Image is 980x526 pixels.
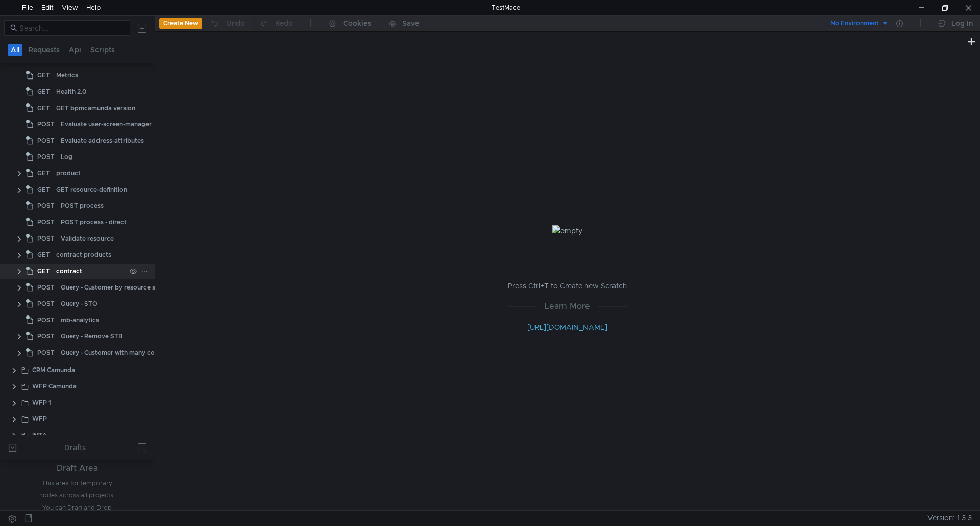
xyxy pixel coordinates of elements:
[343,17,371,30] div: Cookies
[32,428,47,443] div: IMTA
[37,329,55,344] span: POST
[37,84,50,99] span: GET
[37,247,50,262] span: GET
[56,100,135,116] div: GET bpmcamunda version
[37,296,55,311] span: POST
[37,182,50,197] span: GET
[87,44,118,56] button: Scripts
[508,280,627,292] p: Press Ctrl+T to Create new Scratch
[37,264,50,279] span: GET
[37,215,55,230] span: POST
[37,149,55,165] span: POST
[37,68,50,83] span: GET
[37,117,55,132] span: POST
[61,280,168,295] div: Query - Customer by resource serial
[32,411,47,427] div: WFP
[64,441,86,454] div: Drafts
[56,68,78,83] div: Metrics
[61,133,144,148] div: Evaluate address-attributes
[818,15,889,32] button: No Environment
[252,16,300,31] button: Redo
[61,149,72,165] div: Log
[37,198,55,214] span: POST
[927,511,972,525] span: Version: 1.3.3
[61,198,104,214] div: POST process
[56,247,111,262] div: contract products
[527,323,607,332] a: [URL][DOMAIN_NAME]
[37,100,50,116] span: GET
[61,231,114,246] div: Validate resource
[552,225,582,236] img: empty
[402,20,419,27] div: Save
[32,395,51,410] div: WFP 1
[37,345,55,360] span: POST
[8,44,22,56] button: All
[56,182,127,197] div: GET resource-definition
[951,17,973,30] div: Log In
[37,231,55,246] span: POST
[26,44,63,56] button: Requests
[56,264,82,279] div: contract
[61,296,97,311] div: Query - STO
[61,117,152,132] div: Evaluate user-screen-manager
[275,17,293,30] div: Redo
[226,17,245,30] div: Undo
[536,300,598,312] span: Learn More
[202,16,252,31] button: Undo
[61,215,127,230] div: POST process - direct
[61,329,122,344] div: Query - Remove STB
[159,18,202,29] button: Create New
[61,312,99,328] div: mb-analytics
[37,280,55,295] span: POST
[37,166,50,181] span: GET
[830,19,879,29] div: No Environment
[32,379,77,394] div: WFP Camunda
[56,166,81,181] div: product
[19,22,124,34] input: Search...
[66,44,84,56] button: Api
[37,312,55,328] span: POST
[32,362,75,378] div: CRM Camunda
[56,84,86,99] div: Health 2.0
[37,133,55,148] span: POST
[61,345,176,360] div: Query - Customer with many contracts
